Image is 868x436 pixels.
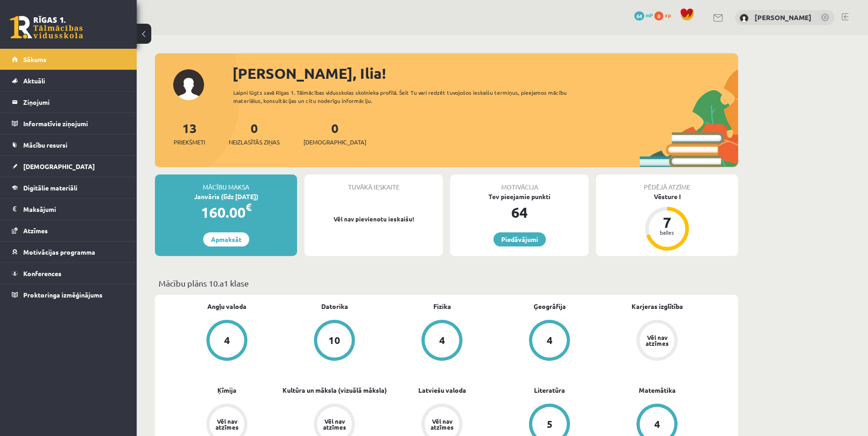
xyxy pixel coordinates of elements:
[23,113,125,134] legend: Informatīvie ziņojumi
[174,138,205,147] span: Priekšmeti
[644,334,670,346] div: Vēl nav atzīmes
[282,385,387,395] a: Kultūra un māksla (vizuālā māksla)
[450,201,589,223] div: 64
[233,88,583,105] div: Laipni lūgts savā Rīgas 1. Tālmācības vidusskolas skolnieka profilā. Šeit Tu vari redzēt tuvojošo...
[755,13,812,22] a: [PERSON_NAME]
[12,113,125,134] a: Informatīvie ziņojumi
[207,302,247,311] a: Angļu valoda
[493,232,546,246] a: Piedāvājumi
[632,302,683,311] a: Karjeras izglītība
[174,120,205,147] a: 13Priekšmeti
[12,284,125,305] a: Proktoringa izmēģinājums
[450,174,589,192] div: Motivācija
[547,335,553,345] div: 4
[429,418,455,430] div: Vēl nav atzīmes
[654,11,663,21] span: 0
[203,232,249,246] a: Apmaksāt
[12,263,125,284] a: Konferences
[23,269,62,277] span: Konferences
[23,77,45,85] span: Aktuāli
[534,385,565,395] a: Literatūra
[496,320,603,363] a: 4
[303,138,366,147] span: [DEMOGRAPHIC_DATA]
[634,11,644,21] span: 64
[740,14,749,23] img: Ilia Ganebnyi
[23,184,77,192] span: Digitālie materiāli
[547,419,553,429] div: 5
[155,201,297,223] div: 160.00
[224,335,230,345] div: 4
[173,320,281,363] a: 4
[433,302,451,311] a: Fizika
[12,156,125,177] a: [DEMOGRAPHIC_DATA]
[534,302,566,311] a: Ģeogrāfija
[12,177,125,198] a: Digitālie materiāli
[596,192,738,201] div: Vēsture I
[596,174,738,192] div: Pēdējā atzīme
[155,174,297,192] div: Mācību maksa
[388,320,496,363] a: 4
[246,200,252,214] span: €
[329,335,340,345] div: 10
[217,385,236,395] a: Ķīmija
[229,120,280,147] a: 0Neizlasītās ziņas
[12,199,125,220] a: Maksājumi
[281,320,388,363] a: 10
[155,192,297,201] div: Janvāris (līdz [DATE])
[12,241,125,262] a: Motivācijas programma
[23,55,46,63] span: Sākums
[450,192,589,201] div: Tev pieejamie punkti
[646,11,653,19] span: mP
[321,302,348,311] a: Datorika
[304,174,443,192] div: Tuvākā ieskaite
[232,62,738,84] div: [PERSON_NAME], Ilia!
[23,199,125,220] legend: Maksājumi
[653,230,681,235] div: balles
[665,11,671,19] span: xp
[12,92,125,113] a: Ziņojumi
[603,320,711,363] a: Vēl nav atzīmes
[23,226,48,235] span: Atzīmes
[23,248,95,256] span: Motivācijas programma
[439,335,445,345] div: 4
[23,291,103,299] span: Proktoringa izmēģinājums
[10,16,83,39] a: Rīgas 1. Tālmācības vidusskola
[23,141,67,149] span: Mācību resursi
[23,162,95,170] span: [DEMOGRAPHIC_DATA]
[596,192,738,252] a: Vēsture I 7 balles
[639,385,676,395] a: Matemātika
[418,385,466,395] a: Latviešu valoda
[23,92,125,113] legend: Ziņojumi
[653,215,681,230] div: 7
[12,49,125,70] a: Sākums
[634,11,653,19] a: 64 mP
[309,215,438,224] p: Vēl nav pievienotu ieskaišu!
[229,138,280,147] span: Neizlasītās ziņas
[303,120,366,147] a: 0[DEMOGRAPHIC_DATA]
[214,418,240,430] div: Vēl nav atzīmes
[654,11,675,19] a: 0 xp
[159,277,734,289] p: Mācību plāns 10.a1 klase
[12,134,125,155] a: Mācību resursi
[12,220,125,241] a: Atzīmes
[322,418,347,430] div: Vēl nav atzīmes
[12,70,125,91] a: Aktuāli
[654,419,660,429] div: 4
